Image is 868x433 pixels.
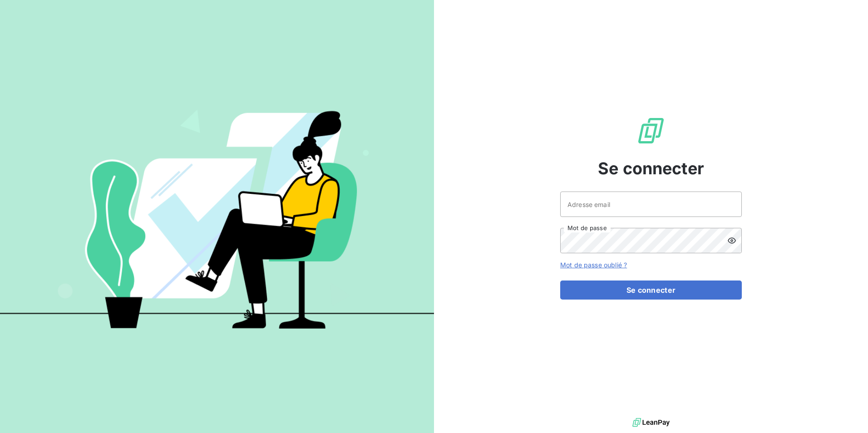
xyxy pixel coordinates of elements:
[560,192,742,217] input: placeholder
[636,116,666,145] img: Logo LeanPay
[560,261,627,269] a: Mot de passe oublié ?
[632,416,670,429] img: logo
[598,156,704,181] span: Se connecter
[560,280,742,300] button: Se connecter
